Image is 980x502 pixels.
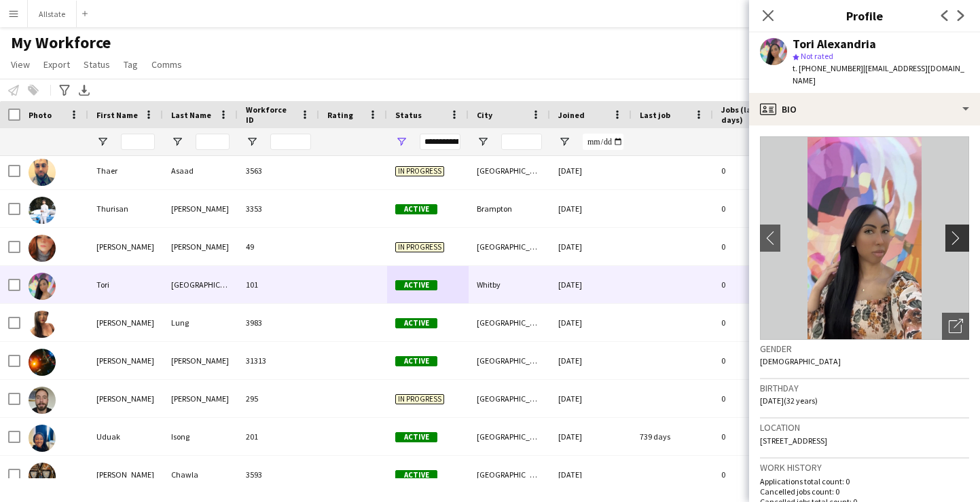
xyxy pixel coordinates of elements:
span: t. [PHONE_NUMBER] [793,63,863,73]
div: 3983 [238,304,319,341]
span: My Workforce [11,33,111,53]
img: Tyler Twigger [29,349,56,376]
div: [PERSON_NAME] [88,228,163,265]
img: Crew avatar or photo [760,136,969,340]
span: Not rated [801,51,833,61]
div: 0 [713,152,801,189]
div: [DATE] [550,304,632,341]
span: In progress [395,166,444,176]
h3: Gender [760,343,969,355]
div: Tori Alexandria [793,38,876,50]
div: [PERSON_NAME] [88,456,163,493]
div: 0 [713,228,801,265]
img: Tori Alexandria [29,273,56,300]
span: Tag [124,58,138,71]
div: [DATE] [550,342,632,379]
div: Bio [749,93,980,125]
div: [PERSON_NAME] [163,380,238,417]
div: 0 [713,418,801,455]
div: [GEOGRAPHIC_DATA] [469,418,550,455]
span: Status [395,110,422,120]
span: [DATE] (32 years) [760,395,818,406]
input: City Filter Input [501,134,542,150]
div: [DATE] [550,266,632,303]
span: Active [395,204,437,214]
span: City [477,110,492,120]
div: [DATE] [550,456,632,493]
div: Brampton [469,190,550,227]
span: Active [395,470,437,480]
div: Asaad [163,152,238,189]
div: Tori [88,266,163,303]
div: Open photos pop-in [942,313,969,340]
span: View [11,58,30,71]
div: [PERSON_NAME] [88,304,163,341]
img: Urvi Chawla [29,463,56,490]
img: Tyson Nelson [29,387,56,414]
a: Comms [146,56,187,73]
span: Last job [640,110,670,120]
p: Applications total count: 0 [760,476,969,486]
div: Lung [163,304,238,341]
span: Active [395,280,437,290]
button: Allstate [28,1,77,27]
span: Active [395,356,437,366]
div: [PERSON_NAME] [163,228,238,265]
input: Last Name Filter Input [196,134,230,150]
img: Thaer Asaad [29,159,56,186]
div: [PERSON_NAME] [88,342,163,379]
button: Open Filter Menu [395,136,407,148]
button: Open Filter Menu [246,136,258,148]
a: View [5,56,35,73]
div: 201 [238,418,319,455]
h3: Work history [760,461,969,474]
span: Active [395,432,437,442]
div: Thurisan [88,190,163,227]
div: 0 [713,190,801,227]
div: Uduak [88,418,163,455]
input: Workforce ID Filter Input [270,134,311,150]
div: Thaer [88,152,163,189]
input: First Name Filter Input [121,134,155,150]
span: Workforce ID [246,104,295,125]
div: 101 [238,266,319,303]
div: [GEOGRAPHIC_DATA] [469,228,550,265]
div: [DATE] [550,228,632,265]
div: 49 [238,228,319,265]
span: | [EMAIL_ADDRESS][DOMAIN_NAME] [793,63,964,85]
span: In progress [395,394,444,404]
span: Export [43,58,70,71]
span: Rating [327,110,353,120]
button: Open Filter Menu [96,136,109,148]
button: Open Filter Menu [477,136,489,148]
div: [DATE] [550,190,632,227]
app-action-btn: Advanced filters [56,82,73,98]
input: Joined Filter Input [583,134,623,150]
button: Open Filter Menu [558,136,570,148]
span: Photo [29,110,52,120]
div: 0 [713,380,801,417]
span: Active [395,318,437,328]
div: [GEOGRAPHIC_DATA] [469,456,550,493]
button: Open Filter Menu [171,136,183,148]
img: Tina Murdoch [29,235,56,262]
span: Joined [558,110,585,120]
div: [DATE] [550,418,632,455]
a: Tag [118,56,143,73]
img: Thurisan Sriskantharajah [29,197,56,224]
div: 295 [238,380,319,417]
div: 0 [713,266,801,303]
span: Status [84,58,110,71]
a: Status [78,56,115,73]
div: 3353 [238,190,319,227]
span: Last Name [171,110,211,120]
div: Isong [163,418,238,455]
h3: Location [760,421,969,433]
span: [DEMOGRAPHIC_DATA] [760,356,841,366]
div: 3593 [238,456,319,493]
div: 31313 [238,342,319,379]
span: In progress [395,242,444,252]
h3: Birthday [760,382,969,394]
span: Comms [151,58,182,71]
div: 739 days [632,418,713,455]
